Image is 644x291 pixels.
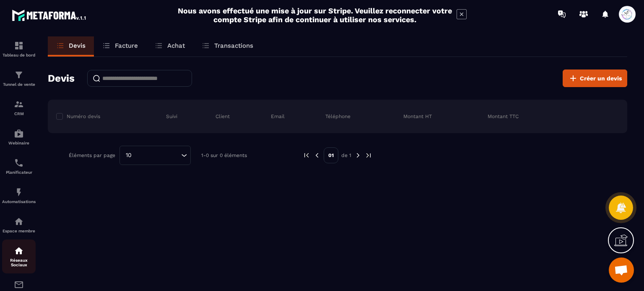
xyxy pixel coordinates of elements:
[119,146,191,165] div: Search for option
[488,113,519,120] p: Montant TTC
[14,70,24,80] img: formation
[2,122,36,152] a: automationsautomationsWebinaire
[69,152,115,158] p: Éléments par page
[2,53,36,57] p: Tableau de bord
[14,216,24,227] img: automations
[2,181,36,210] a: automationsautomationsAutomatisations
[166,113,177,120] p: Suivi
[324,147,338,163] p: 01
[2,93,36,122] a: formationformationCRM
[303,152,310,159] img: prev
[67,113,100,120] p: Numéro devis
[2,82,36,87] p: Tunnel de vente
[14,158,24,168] img: scheduler
[325,113,351,120] p: Téléphone
[2,258,36,267] p: Réseaux Sociaux
[354,152,362,159] img: next
[609,258,634,283] a: Ouvrir le chat
[14,41,24,51] img: formation
[14,187,24,197] img: automations
[14,280,24,290] img: email
[2,229,36,233] p: Espace membre
[12,8,87,23] img: logo
[563,70,627,87] button: Créer un devis
[123,151,135,160] span: 10
[341,152,351,159] p: de 1
[2,152,36,181] a: schedulerschedulerPlanificateur
[2,64,36,93] a: formationformationTunnel de vente
[14,246,24,256] img: social-network
[48,36,94,57] a: Devis
[2,199,36,204] p: Automatisations
[14,99,24,109] img: formation
[115,42,138,49] p: Facture
[2,34,36,64] a: formationformationTableau de bord
[2,239,36,273] a: social-networksocial-networkRéseaux Sociaux
[201,152,247,158] p: 1-0 sur 0 éléments
[69,42,86,49] p: Devis
[48,70,75,87] h2: Devis
[2,111,36,116] p: CRM
[14,129,24,139] img: automations
[94,36,146,57] a: Facture
[2,170,36,175] p: Planificateur
[177,6,452,24] h2: Nous avons effectué une mise à jour sur Stripe. Veuillez reconnecter votre compte Stripe afin de ...
[216,113,230,120] p: Client
[271,113,285,120] p: Email
[2,210,36,239] a: automationsautomationsEspace membre
[135,151,179,160] input: Search for option
[214,42,253,49] p: Transactions
[167,42,185,49] p: Achat
[580,74,622,82] span: Créer un devis
[365,152,372,159] img: next
[313,152,321,159] img: prev
[403,113,432,120] p: Montant HT
[2,141,36,145] p: Webinaire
